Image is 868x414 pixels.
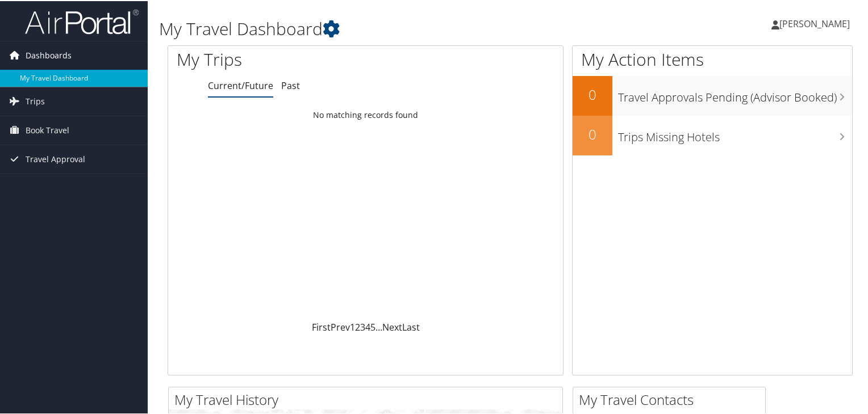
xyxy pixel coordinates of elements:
a: 0Travel Approvals Pending (Advisor Booked) [573,75,852,115]
span: [PERSON_NAME] [779,16,850,29]
h3: Trips Missing Hotels [618,122,852,144]
h2: 0 [573,84,612,103]
a: 3 [360,320,365,332]
h1: My Action Items [573,47,852,70]
a: Last [402,320,420,332]
a: Past [281,78,300,91]
h1: My Travel Dashboard [159,16,627,40]
a: Next [382,320,402,332]
span: Book Travel [26,115,69,143]
span: Dashboards [26,40,72,69]
h3: Travel Approvals Pending (Advisor Booked) [618,83,852,104]
h2: My Travel Contacts [579,389,765,408]
a: 1 [350,320,355,332]
h1: My Trips [177,47,390,70]
a: First [312,320,331,332]
span: … [375,320,382,332]
span: Trips [26,86,45,115]
img: airportal-logo.png [25,7,139,34]
h2: My Travel History [174,389,562,408]
a: 4 [365,320,370,332]
h2: 0 [573,124,612,143]
a: 5 [370,320,375,332]
a: [PERSON_NAME] [771,6,861,40]
a: 0Trips Missing Hotels [573,115,852,154]
a: Prev [331,320,350,332]
a: Current/Future [208,78,273,91]
span: Travel Approval [26,144,85,172]
a: 2 [355,320,360,332]
td: No matching records found [168,104,563,124]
